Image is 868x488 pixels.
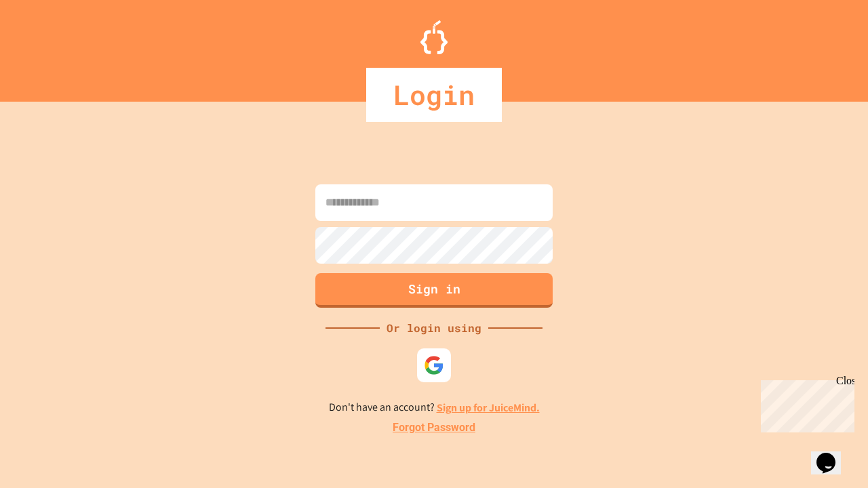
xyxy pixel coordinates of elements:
img: Logo.svg [420,20,448,54]
a: Sign up for JuiceMind. [437,401,540,415]
div: Login [366,68,502,122]
div: Chat with us now!Close [5,5,94,86]
iframe: chat widget [811,434,854,474]
iframe: chat widget [755,375,854,432]
a: Forgot Password [393,420,475,436]
p: Don't have an account? [329,399,540,416]
img: google-icon.svg [424,355,444,375]
button: Sign in [315,273,553,308]
div: Or login using [380,320,488,336]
